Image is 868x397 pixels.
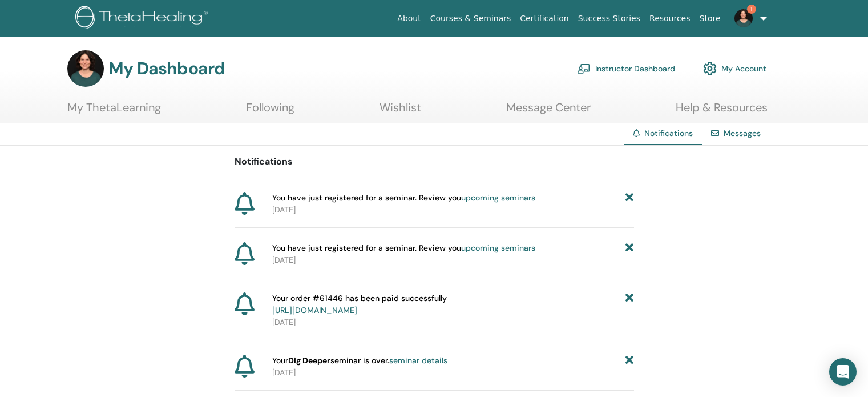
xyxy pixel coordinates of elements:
[676,101,768,123] a: Help & Resources
[67,50,104,87] img: default.jpg
[272,292,447,316] span: Your order #61446 has been paid successfully
[703,59,717,78] img: cog.svg
[288,355,330,366] strong: Dig Deeper
[393,8,425,29] a: About
[703,56,766,81] a: My Account
[272,355,447,367] span: Your seminar is over.
[272,242,535,254] span: You have just registered for a seminar. Review you
[108,58,225,79] h3: My Dashboard
[272,316,634,328] p: [DATE]
[829,358,857,386] div: Open Intercom Messenger
[235,155,634,169] p: Notifications
[644,128,693,138] span: Notifications
[272,305,357,315] a: [URL][DOMAIN_NAME]
[574,8,645,29] a: Success Stories
[389,355,447,366] a: seminar details
[645,8,695,29] a: Resources
[695,8,725,29] a: Store
[380,101,421,123] a: Wishlist
[272,204,634,216] p: [DATE]
[747,5,756,14] span: 1
[272,254,634,266] p: [DATE]
[272,367,634,379] p: [DATE]
[724,128,761,138] a: Messages
[67,101,161,123] a: My ThetaLearning
[272,192,535,204] span: You have just registered for a seminar. Review you
[506,101,591,123] a: Message Center
[75,6,212,31] img: logo.png
[515,8,573,29] a: Certification
[734,9,753,27] img: default.jpg
[426,8,516,29] a: Courses & Seminars
[577,63,591,74] img: chalkboard-teacher.svg
[577,56,675,81] a: Instructor Dashboard
[246,101,294,123] a: Following
[461,193,535,203] a: upcoming seminars
[461,243,535,253] a: upcoming seminars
